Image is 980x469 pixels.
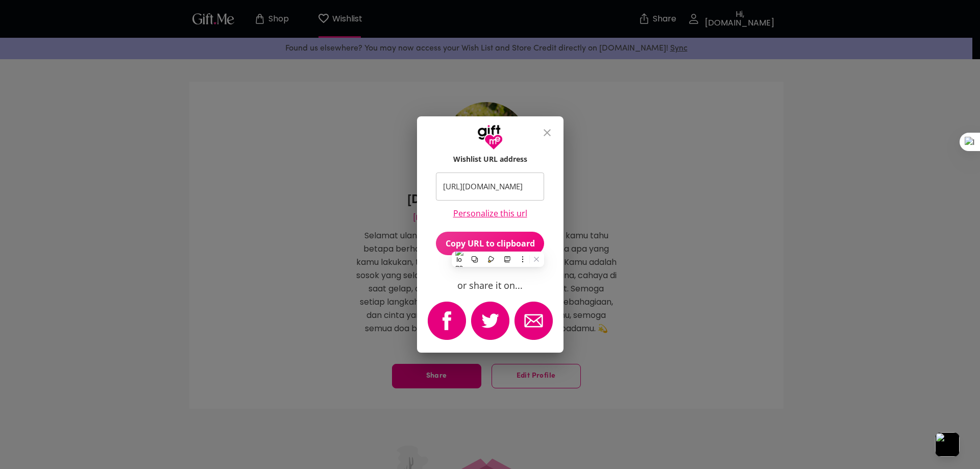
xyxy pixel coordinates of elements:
[535,120,559,145] button: close
[436,238,544,249] span: Copy URL to clipboard
[425,299,469,344] button: facebook
[453,209,527,218] a: Personalize this url
[469,299,512,344] button: twitter
[477,125,503,150] img: GiftMe Logo
[453,154,527,164] h6: Wishlist URL address
[457,280,523,291] p: or share it on...
[471,302,509,340] img: Share with Twitter
[436,232,544,255] button: Copy URL to clipboard
[514,302,553,340] img: Share with Email
[428,302,466,340] img: Share with Facebook
[512,299,555,344] button: email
